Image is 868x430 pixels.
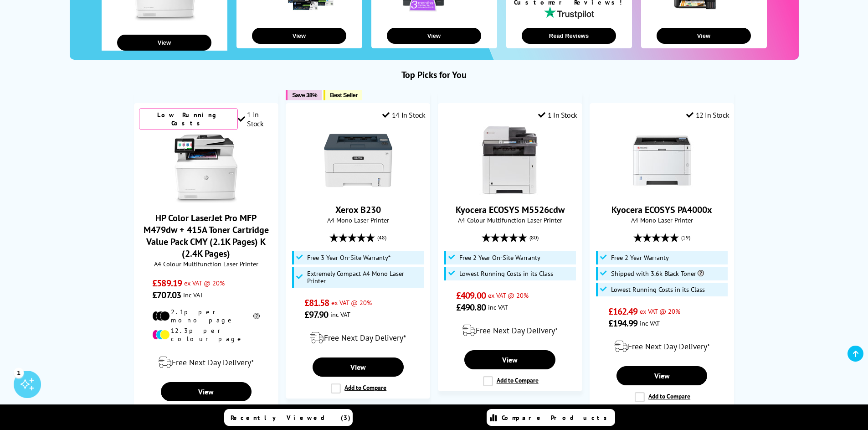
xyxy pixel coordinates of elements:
[538,110,577,119] div: 1 In Stock
[628,126,696,195] img: Kyocera ECOSYS PA4000x
[330,310,350,319] span: inc VAT
[152,277,182,289] span: £589.19
[304,297,329,309] span: £81.58
[502,414,612,422] span: Compare Products
[611,270,704,277] span: Shipped with 3.6k Black Toner
[456,301,486,313] span: £490.80
[286,90,322,100] button: Save 38%
[657,28,751,44] button: View
[611,254,669,261] span: Free 2 Year Warranty
[139,350,273,375] div: modal_delivery
[152,326,260,343] li: 12.3p per colour page
[224,409,353,426] a: Recently Viewed (3)
[488,291,529,300] span: ex VAT @ 20%
[387,28,481,44] button: View
[307,270,421,285] span: Extremely Compact A4 Mono Laser Printer
[139,108,238,130] div: Low Running Costs
[608,306,638,317] span: £162.49
[595,334,729,359] div: modal_delivery
[443,216,577,224] span: A4 Colour Multifunction Laser Printer
[152,289,181,301] span: £707.03
[611,286,705,293] span: Lowest Running Costs in its Class
[161,382,252,401] a: View
[476,126,544,195] img: Kyocera ECOSYS M5526cdw
[291,325,425,351] div: modal_delivery
[616,366,708,385] a: View
[144,212,269,259] a: HP Color LaserJet Pro MFP M479dw + 415A Toner Cartridge Value Pack CMY (2.1K Pages) K (2.4K Pages)
[324,90,362,100] button: Best Seller
[172,135,240,203] img: HP Color LaserJet Pro MFP M479dw + 415A Toner Cartridge Value Pack CMY (2.1K Pages) K (2.4K Pages)
[335,204,381,216] a: Xerox B230
[608,317,638,329] span: £194.99
[313,357,404,377] a: View
[382,110,425,119] div: 14 In Stock
[640,307,680,316] span: ex VAT @ 20%
[252,28,346,44] button: View
[686,110,729,119] div: 12 In Stock
[172,196,240,205] a: HP Color LaserJet Pro MFP M479dw + 415A Toner Cartridge Value Pack CMY (2.1K Pages) K (2.4K Pages)
[238,110,273,128] div: 1 In Stock
[307,254,390,261] span: Free 3 Year On-Site Warranty*
[464,350,555,369] a: View
[476,187,544,197] a: Kyocera ECOSYS M5526cdw
[459,270,553,277] span: Lowest Running Costs in its Class
[184,279,225,287] span: ex VAT @ 20%
[14,368,24,378] div: 1
[304,309,329,321] span: £97.90
[459,254,540,261] span: Free 2 Year On-Site Warranty
[635,392,690,402] label: Add to Compare
[183,290,203,299] span: inc VAT
[139,259,273,268] span: A4 Colour Multifunction Laser Printer
[456,290,486,301] span: £409.00
[443,318,577,343] div: modal_delivery
[595,216,729,224] span: A4 Mono Laser Printer
[529,229,539,246] span: (80)
[456,204,565,216] a: Kyocera ECOSYS M5526cdw
[628,187,696,197] a: Kyocera ECOSYS PA4000x
[331,298,372,307] span: ex VAT @ 20%
[330,92,358,98] span: Best Seller
[488,303,508,311] span: inc VAT
[611,204,712,216] a: Kyocera ECOSYS PA4000x
[152,308,260,324] li: 2.1p per mono page
[231,414,351,422] span: Recently Viewed (3)
[324,126,392,195] img: Xerox B230
[522,28,616,44] button: Read Reviews
[117,35,211,51] button: View
[331,383,386,394] label: Add to Compare
[377,229,386,246] span: (48)
[487,409,615,426] a: Compare Products
[292,92,317,98] span: Save 38%
[483,376,539,386] label: Add to Compare
[291,216,425,224] span: A4 Mono Laser Printer
[681,229,690,246] span: (19)
[324,187,392,197] a: Xerox B230
[640,319,660,327] span: inc VAT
